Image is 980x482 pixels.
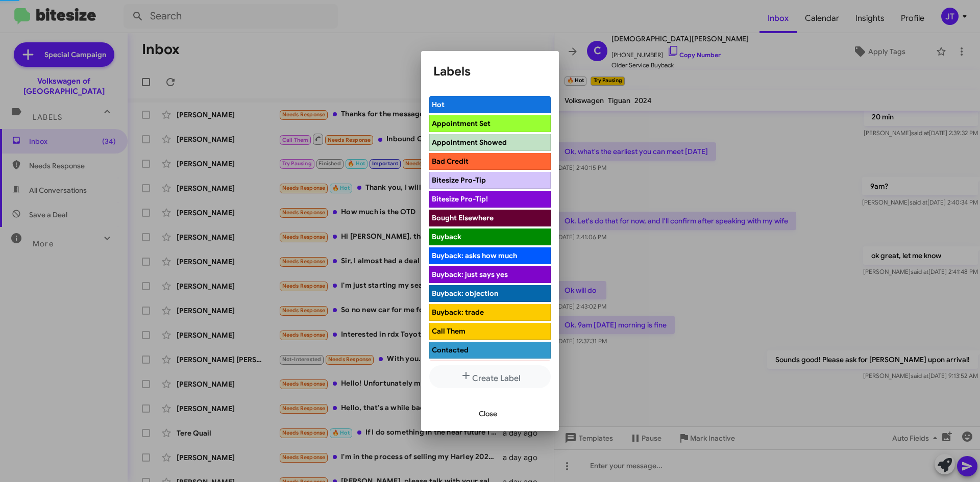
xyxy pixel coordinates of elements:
[432,270,508,279] span: Buyback: just says yes
[432,326,465,336] span: Call Them
[432,213,494,222] span: Bought Elsewhere
[432,119,491,128] span: Appointment Set
[432,345,469,354] span: Contacted
[432,232,461,241] span: Buyback
[432,308,484,317] span: Buyback: trade
[471,404,505,423] button: Close
[432,194,488,204] span: Bitesize Pro-Tip!
[433,63,547,80] h1: Labels
[429,365,551,388] button: Create Label
[432,289,498,298] span: Buyback: objection
[432,138,507,147] span: Appointment Showed
[432,157,469,166] span: Bad Credit
[432,175,486,185] span: Bitesize Pro-Tip
[432,100,445,109] span: Hot
[432,251,517,260] span: Buyback: asks how much
[479,404,497,423] span: Close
